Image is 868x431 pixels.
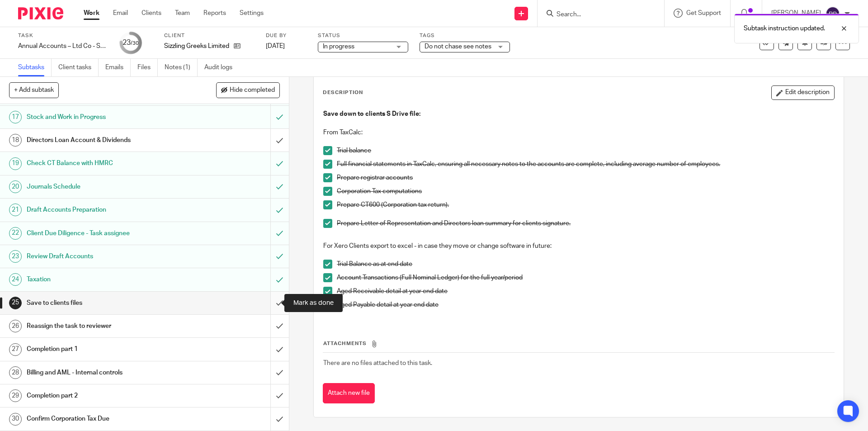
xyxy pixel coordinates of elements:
[84,9,99,18] a: Work
[9,82,59,98] button: + Add subtask
[27,180,183,194] h1: Journals Schedule
[113,9,128,18] a: Email
[123,38,139,48] div: 23
[318,32,408,39] label: Status
[9,343,22,356] div: 27
[323,383,375,403] button: Attach new file
[337,273,834,282] p: Account Transactions (Full Nominal Ledger) for the full year/period
[9,297,22,309] div: 25
[337,173,834,182] p: Prepare registrar accounts
[9,204,22,216] div: 21
[18,7,63,19] img: Pixie
[9,389,22,402] div: 29
[27,156,183,170] h1: Check CT Balance with HMRC
[142,9,161,18] a: Clients
[420,32,510,39] label: Tags
[27,110,183,124] h1: Stock and Work in Progress
[27,227,183,240] h1: Client Due Diligence - Task assignee
[240,9,264,18] a: Settings
[204,59,239,76] a: Audit logs
[323,89,363,96] p: Description
[27,203,183,217] h1: Draft Accounts Preparation
[9,250,22,263] div: 23
[27,389,183,403] h1: Completion part 2
[27,342,183,356] h1: Completion part 1
[18,59,52,76] a: Subtasks
[27,366,183,379] h1: Billing and AML - Internal controls
[744,24,825,33] p: Subtask instruction updated.
[337,287,834,296] p: Aged Receivable detail at year end date
[18,42,108,51] div: Annual Accounts – Ltd Co - Software
[9,157,22,170] div: 19
[105,59,131,76] a: Emails
[9,180,22,193] div: 20
[425,43,491,50] span: Do not chase see notes
[323,341,367,346] span: Attachments
[323,43,354,50] span: In progress
[216,82,280,98] button: Hide completed
[337,200,834,209] p: Prepare CT600 (Corporation tax return).
[323,360,432,366] span: There are no files attached to this task.
[337,260,834,269] p: Trial Balance as at end date
[27,296,183,310] h1: Save to clients files
[826,6,840,21] img: svg%3E
[323,111,420,117] strong: Save down to clients S Drive file:
[337,187,834,196] p: Corporation Tax computations
[230,87,275,94] span: Hide completed
[18,32,108,39] label: Task
[9,413,22,426] div: 30
[131,41,139,46] small: /30
[165,59,198,76] a: Notes (1)
[337,300,834,309] p: Aged Payable detail at year end date
[323,242,834,251] p: For Xero Clients export to excel - in case they move or change software in future:
[9,366,22,379] div: 28
[137,59,158,76] a: Files
[9,273,22,286] div: 24
[27,250,183,263] h1: Review Draft Accounts
[9,227,22,240] div: 22
[9,320,22,332] div: 26
[9,111,22,123] div: 17
[266,43,285,49] span: [DATE]
[27,273,183,286] h1: Taxation
[175,9,190,18] a: Team
[771,85,835,100] button: Edit description
[164,32,255,39] label: Client
[27,133,183,147] h1: Directors Loan Account & Dividends
[27,412,183,426] h1: Confirm Corporation Tax Due
[323,128,834,137] p: From TaxCalc:
[266,32,307,39] label: Due by
[9,134,22,147] div: 18
[27,319,183,333] h1: Reassign the task to reviewer
[337,146,834,155] p: Trial balance
[337,160,834,169] p: Full financial statements in TaxCalc, ensuring all necessary notes to the accounts are complete, ...
[203,9,226,18] a: Reports
[58,59,99,76] a: Client tasks
[164,42,229,51] p: Sizzling Greeks Limited
[337,219,834,228] p: Prepare Letter of Representation and Directors loan summary for clients signature.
